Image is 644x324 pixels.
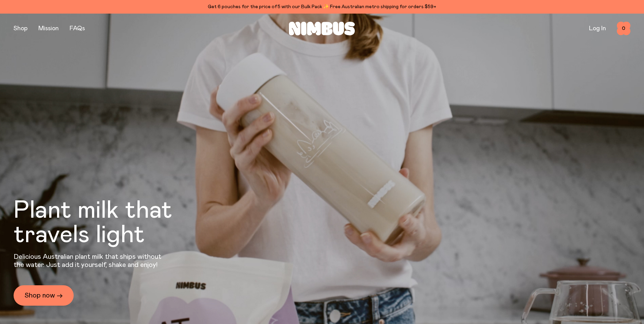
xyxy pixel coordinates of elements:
div: Get 6 pouches for the price of 5 with our Bulk Pack ✨ Free Australian metro shipping for orders $59+ [14,3,630,11]
button: 0 [617,22,630,35]
h1: Plant milk that travels light [14,198,209,247]
a: Shop now → [14,285,74,306]
a: Mission [38,25,59,32]
a: Log In [589,25,606,32]
a: FAQs [70,25,85,32]
p: Delicious Australian plant milk that ships without the water. Just add it yourself, shake and enjoy! [14,253,166,269]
